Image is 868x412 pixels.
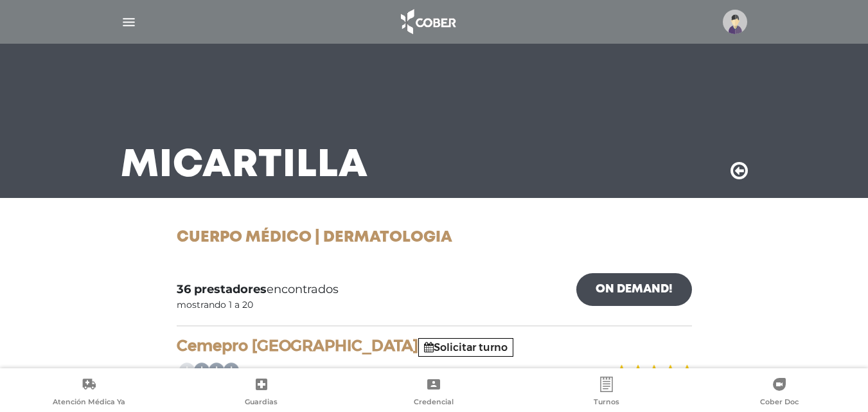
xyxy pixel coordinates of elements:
[177,282,267,296] b: 36 prestadores
[414,397,454,409] span: Credencial
[177,298,253,312] div: mostrando 1 a 20
[177,229,692,247] h1: Cuerpo Médico | Dermatologia
[177,281,339,298] span: encontrados
[53,397,125,409] span: Atención Médica Ya
[121,149,368,183] h3: Mi Cartilla
[576,273,692,306] a: On Demand!
[594,397,619,409] span: Turnos
[121,14,137,30] img: Cober_menu-lines-white.svg
[175,377,348,409] a: Guardias
[3,377,175,409] a: Atención Médica Ya
[177,337,692,355] h4: Cemepro [GEOGRAPHIC_DATA]
[424,341,508,354] a: Solicitar turno
[723,10,747,34] img: profile-placeholder.svg
[693,377,865,409] a: Cober Doc
[760,397,799,409] span: Cober Doc
[394,6,461,37] img: logo_cober_home-white.png
[520,377,693,409] a: Turnos
[348,377,520,409] a: Credencial
[245,397,278,409] span: Guardias
[613,357,694,386] img: estrellas_badge.png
